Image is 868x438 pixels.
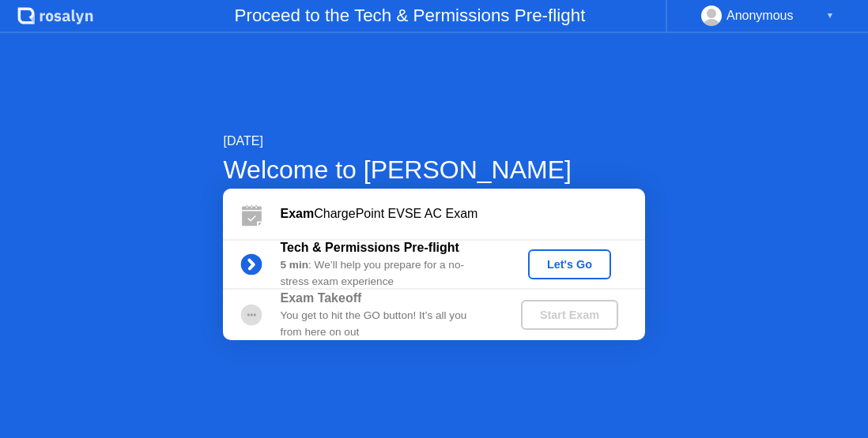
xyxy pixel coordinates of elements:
div: ChargePoint EVSE AC Exam [280,204,644,223]
div: Start Exam [527,309,612,321]
button: Start Exam [521,300,618,330]
div: Anonymous [726,6,794,26]
button: Let's Go [528,249,611,279]
b: 5 min [280,259,308,271]
b: Tech & Permissions Pre-flight [280,241,459,254]
div: : We’ll help you prepare for a no-stress exam experience [280,257,494,290]
div: Welcome to [PERSON_NAME] [223,151,644,189]
div: You get to hit the GO button! It’s all you from here on out [280,308,494,340]
b: Exam [280,207,314,220]
b: Exam Takeoff [280,291,361,305]
div: [DATE] [223,132,644,151]
div: ▼ [826,6,834,26]
div: Let's Go [534,258,605,271]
